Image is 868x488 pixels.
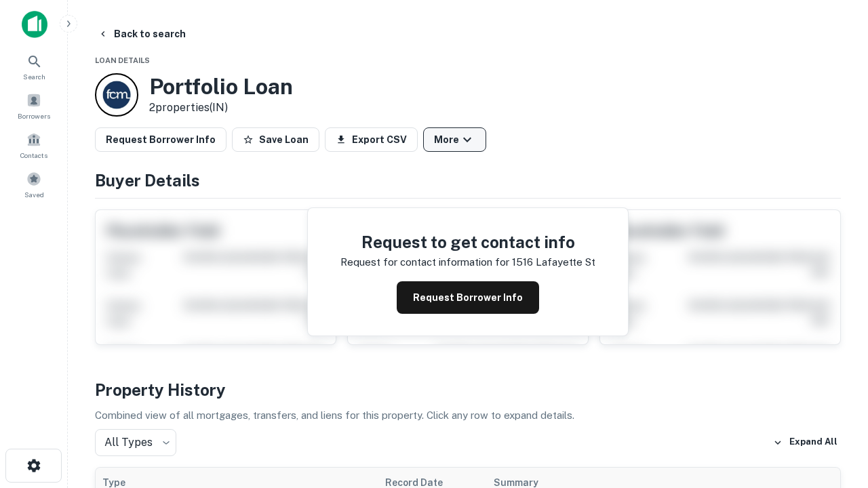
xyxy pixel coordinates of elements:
h4: Request to get contact info [340,230,595,254]
button: Request Borrower Info [95,127,226,152]
button: Export CSV [325,127,418,152]
p: Request for contact information for [340,254,509,270]
span: Contacts [20,150,47,161]
p: 1516 lafayette st [512,254,595,270]
span: Search [23,71,45,82]
button: More [423,127,486,152]
button: Save Loan [232,127,319,152]
p: Combined view of all mortgages, transfers, and liens for this property. Click any row to expand d... [95,407,841,424]
h4: Property History [95,378,841,402]
span: Loan Details [95,56,150,64]
img: capitalize-icon.png [22,11,47,38]
div: All Types [95,429,176,456]
span: Borrowers [18,110,50,121]
a: Contacts [4,127,64,163]
p: 2 properties (IN) [149,100,293,116]
iframe: Chat Widget [800,380,868,445]
button: Expand All [770,432,841,453]
button: Request Borrower Info [397,281,539,314]
h4: Buyer Details [95,168,841,192]
a: Borrowers [4,87,64,124]
a: Saved [4,166,64,203]
span: Saved [24,189,44,200]
h3: Portfolio Loan [149,74,293,100]
a: Search [4,48,64,85]
button: Back to search [92,22,191,46]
